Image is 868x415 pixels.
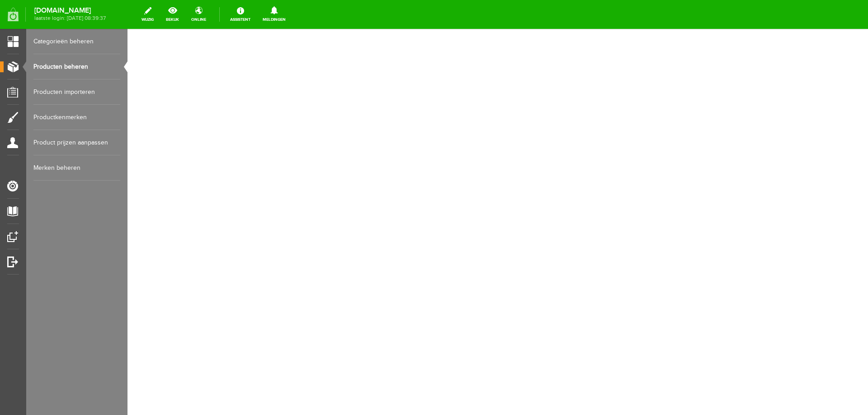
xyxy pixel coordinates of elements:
[160,5,184,24] a: bekijk
[136,5,159,24] a: wijzig
[33,79,120,105] a: Producten importeren
[186,5,212,24] a: online
[33,155,120,181] a: Merken beheren
[33,54,120,79] a: Producten beheren
[257,5,291,24] a: Meldingen
[34,8,106,13] strong: [DOMAIN_NAME]
[225,5,256,24] a: Assistent
[33,105,120,130] a: Productkenmerken
[33,130,120,155] a: Product prijzen aanpassen
[33,29,120,54] a: Categorieën beheren
[34,16,106,21] span: laatste login: [DATE] 08:39:37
